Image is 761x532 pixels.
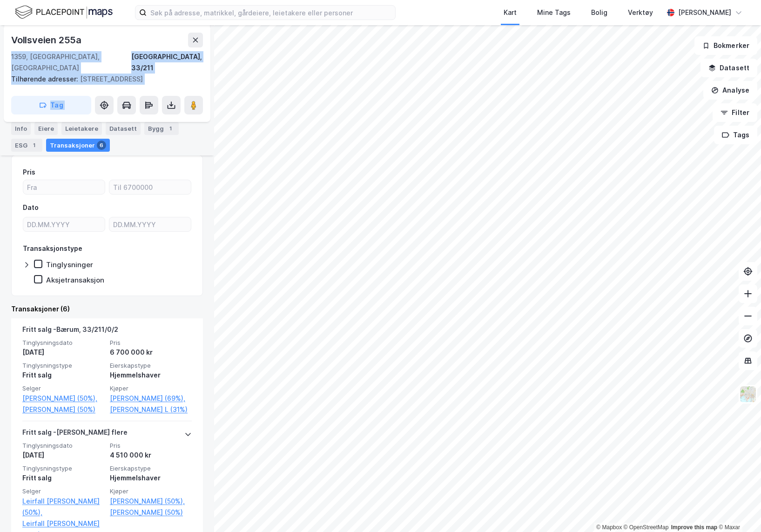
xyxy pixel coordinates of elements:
[11,75,80,83] span: Tilhørende adresser:
[110,370,192,381] div: Hjemmelshaver
[110,339,192,347] span: Pris
[46,260,93,269] div: Tinglysninger
[22,347,104,358] div: [DATE]
[22,442,104,450] span: Tinglysningsdato
[23,202,39,213] div: Dato
[110,384,192,392] span: Kjøper
[97,141,106,150] div: 6
[22,370,104,381] div: Fritt salg
[23,243,82,254] div: Transaksjonstype
[671,524,717,531] a: Improve this map
[678,7,731,18] div: [PERSON_NAME]
[596,524,622,531] a: Mapbox
[46,139,110,152] div: Transaksjoner
[29,141,39,150] div: 1
[591,7,607,18] div: Bolig
[23,167,35,178] div: Pris
[22,450,104,461] div: [DATE]
[110,347,192,358] div: 6 700 000 kr
[56,325,118,333] span: Bærum, 33/211/0/2
[11,122,31,135] div: Info
[110,450,192,461] div: 4 510 000 kr
[23,217,105,231] input: DD.MM.YYYY
[714,126,757,144] button: Tags
[713,103,757,122] button: Filter
[703,81,757,100] button: Analyse
[110,465,192,472] span: Eierskapstype
[109,217,191,231] input: DD.MM.YYYY
[628,7,653,18] div: Verktøy
[739,385,757,403] img: Z
[46,276,104,284] div: Aksjetransaksjon
[22,404,104,415] a: [PERSON_NAME] (50%)
[11,303,203,315] div: Transaksjoner (6)
[624,524,669,531] a: OpenStreetMap
[504,7,517,18] div: Kart
[11,96,91,114] button: Tag
[11,74,195,85] div: [STREET_ADDRESS]
[110,496,192,507] a: [PERSON_NAME] (50%),
[131,51,203,74] div: [GEOGRAPHIC_DATA], 33/211
[110,507,192,518] a: [PERSON_NAME] (50%)
[110,393,192,404] a: [PERSON_NAME] (69%),
[144,122,179,135] div: Bygg
[15,4,113,20] img: logo.f888ab2527a4732fd821a326f86c7f29.svg
[11,51,131,74] div: 1359, [GEOGRAPHIC_DATA], [GEOGRAPHIC_DATA]
[166,124,175,133] div: 1
[714,487,761,532] iframe: Chat Widget
[22,324,118,339] div: Fritt salg -
[22,362,104,370] span: Tinglysningstype
[109,180,191,194] input: Til 6700000
[11,139,42,152] div: ESG
[110,442,192,450] span: Pris
[22,339,104,347] span: Tinglysningsdato
[110,472,192,484] div: Hjemmelshaver
[694,36,757,55] button: Bokmerker
[22,384,104,392] span: Selger
[110,362,192,370] span: Eierskapstype
[22,472,104,484] div: Fritt salg
[23,180,105,194] input: Fra
[106,122,141,135] div: Datasett
[11,33,83,47] div: Vollsveien 255a
[22,496,104,518] a: Leirfall [PERSON_NAME] (50%),
[61,122,102,135] div: Leietakere
[22,393,104,404] a: [PERSON_NAME] (50%),
[714,487,761,532] div: Kontrollprogram for chat
[22,427,128,442] div: Fritt salg - [PERSON_NAME] flere
[147,6,395,20] input: Søk på adresse, matrikkel, gårdeiere, leietakere eller personer
[700,59,757,77] button: Datasett
[110,487,192,495] span: Kjøper
[110,404,192,415] a: [PERSON_NAME] L (31%)
[22,487,104,495] span: Selger
[22,465,104,472] span: Tinglysningstype
[537,7,571,18] div: Mine Tags
[34,122,58,135] div: Eiere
